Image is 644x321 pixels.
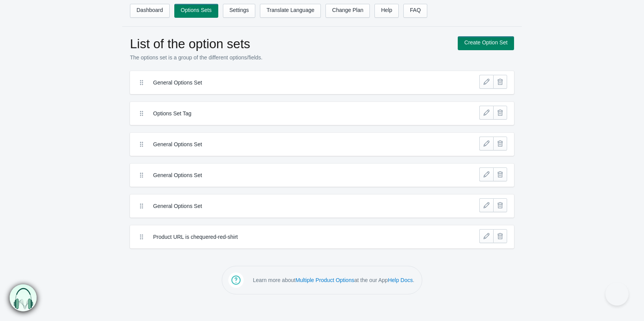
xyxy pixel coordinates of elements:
[153,233,434,241] label: Product URL is chequered-red-shirt
[153,202,434,210] label: General Options Set
[153,171,434,179] label: General Options Set
[174,4,218,18] a: Options Sets
[260,4,321,18] a: Translate Language
[153,110,434,117] label: Options Set Tag
[325,4,370,18] a: Change Plan
[153,140,434,148] label: General Options Set
[130,54,450,61] p: The options set is a group of the different options/fields.
[223,4,256,18] a: Settings
[605,282,629,306] iframe: Toggle Customer Support
[10,285,37,312] img: bxm.png
[130,36,450,52] h1: List of the option sets
[374,4,399,18] a: Help
[403,4,427,18] a: FAQ
[388,277,413,283] a: Help Docs
[253,276,415,284] p: Learn more about at the our App .
[153,79,434,86] label: General Options Set
[458,36,514,50] a: Create Option Set
[295,277,354,283] a: Multiple Product Options
[130,4,170,18] a: Dashboard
